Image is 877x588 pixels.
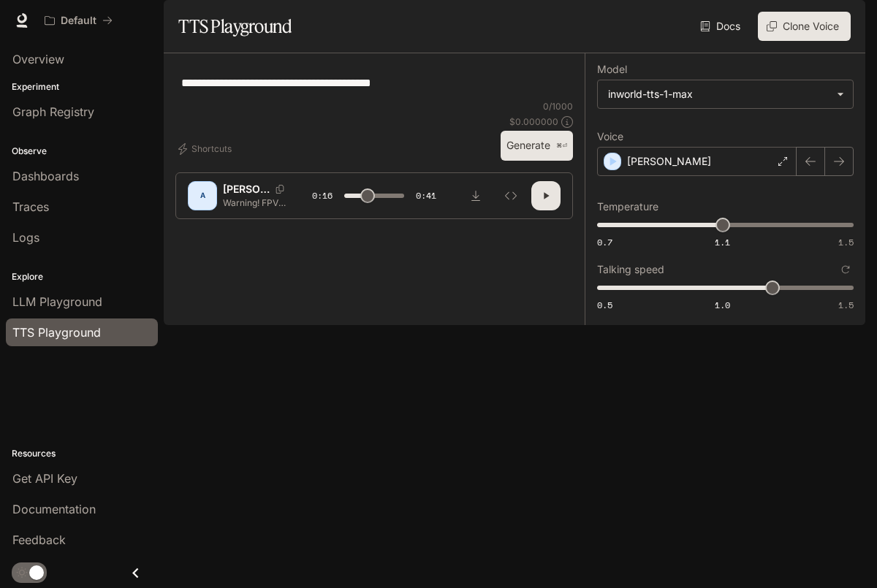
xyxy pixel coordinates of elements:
p: Default [61,15,96,27]
span: 0.5 [597,299,612,311]
div: inworld-tts-1-max [598,80,853,108]
span: 0:16 [312,188,333,203]
p: 0 / 1000 [543,100,573,112]
p: $ 0.000000 [509,115,558,128]
span: 1.5 [838,299,854,311]
p: Voice [597,131,623,142]
span: 0.7 [597,236,612,248]
p: ⌘⏎ [556,142,567,150]
button: Inspect [496,181,525,210]
button: Generate⌘⏎ [501,131,573,161]
p: Warning! FPV can stick around in your home for an entire year! If your cat has FPV, don’t make th... [223,196,293,209]
span: 0:41 [416,188,436,203]
button: Shortcuts [175,137,238,161]
button: Download audio [461,181,490,210]
div: A [191,184,214,207]
p: Temperature [597,202,658,212]
div: inworld-tts-1-max [608,87,829,102]
a: Docs [697,12,746,41]
button: Copy Voice ID [270,185,290,194]
p: [PERSON_NAME] [223,182,270,196]
span: 1.1 [715,236,730,248]
button: Clone Voice [758,12,851,41]
p: Talking speed [597,264,664,275]
span: 1.0 [715,299,730,311]
span: 1.5 [838,236,854,248]
p: [PERSON_NAME] [627,154,711,169]
button: All workspaces [38,6,119,35]
button: Reset to default [838,261,854,278]
h1: TTS Playground [178,12,292,41]
p: Model [597,64,627,75]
